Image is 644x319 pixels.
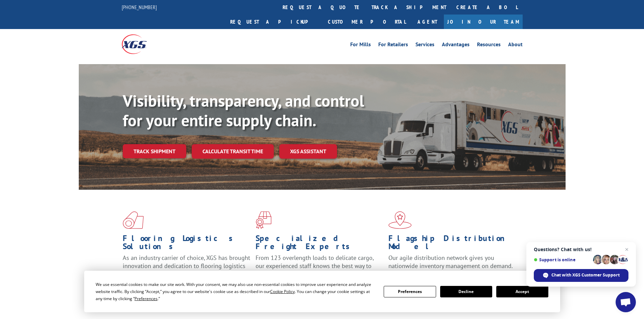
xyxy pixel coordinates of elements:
a: Services [415,42,434,49]
button: Accept [496,286,548,297]
span: As an industry carrier of choice, XGS has brought innovation and dedication to flooring logistics... [123,254,250,278]
h1: Specialized Freight Experts [256,234,383,254]
h1: Flooring Logistics Solutions [123,234,251,254]
a: Join Our Team [444,15,523,29]
a: Agent [411,15,444,29]
span: Chat with XGS Customer Support [534,269,628,282]
a: Calculate transit time [192,144,274,159]
a: Track shipment [123,144,186,158]
img: xgs-icon-focused-on-flooring-red [256,211,271,229]
img: xgs-icon-total-supply-chain-intelligence-red [123,211,144,229]
span: Support is online [534,257,591,262]
span: Questions? Chat with us! [534,247,628,252]
b: Visibility, transparency, and control for your entire supply chain. [123,90,364,131]
span: Cookie Policy [270,289,295,294]
a: Customer Portal [323,15,411,29]
button: Decline [440,286,492,297]
a: Resources [477,42,501,49]
a: [PHONE_NUMBER] [122,4,157,10]
div: We use essential cookies to make our site work. With your consent, we may also use non-essential ... [96,281,376,302]
a: For Mills [350,42,371,49]
p: From 123 overlength loads to delicate cargo, our experienced staff knows the best way to move you... [256,254,383,284]
span: Our agile distribution network gives you nationwide inventory management on demand. [388,254,513,270]
span: Preferences [135,296,158,301]
a: Advantages [442,42,470,49]
span: Chat with XGS Customer Support [551,272,620,278]
img: xgs-icon-flagship-distribution-model-red [388,211,412,229]
a: Request a pickup [225,15,323,29]
a: For Retailers [378,42,408,49]
a: Open chat [616,292,636,312]
a: About [508,42,523,49]
h1: Flagship Distribution Model [388,234,516,254]
div: Cookie Consent Prompt [84,271,560,312]
button: Preferences [384,286,436,297]
a: XGS ASSISTANT [279,144,337,159]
